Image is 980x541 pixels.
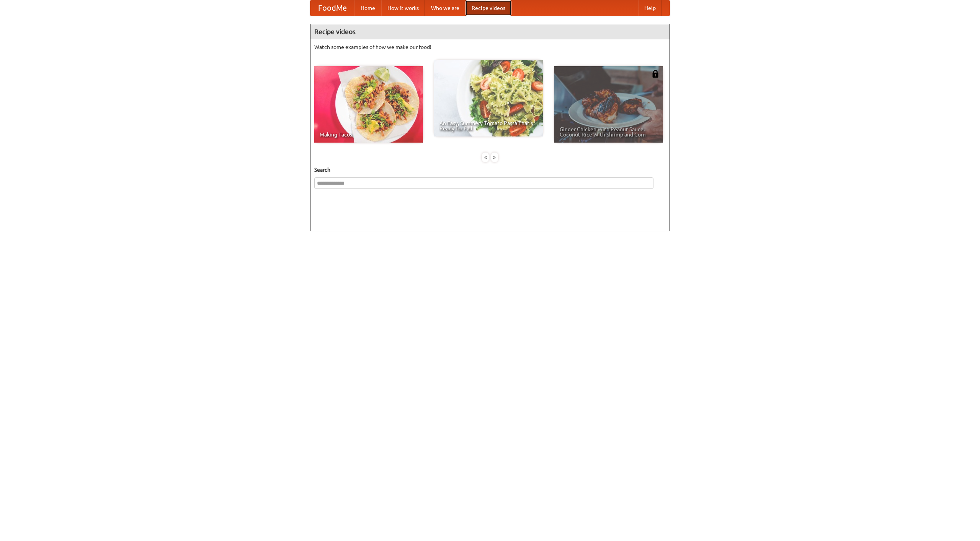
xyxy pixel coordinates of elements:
a: Home [354,0,381,16]
a: How it works [381,0,425,16]
img: 483408.png [652,70,659,78]
a: FoodMe [310,0,354,16]
h4: Recipe videos [310,24,670,39]
h5: Search [314,166,666,174]
a: Making Tacos [314,66,423,143]
span: An Easy, Summery Tomato Pasta That's Ready for Fall [439,120,537,131]
a: Who we are [425,0,465,16]
div: « [482,153,489,162]
a: Help [638,0,662,16]
div: » [491,153,498,162]
p: Watch some examples of how we make our food! [314,43,666,51]
a: Recipe videos [465,0,511,16]
a: An Easy, Summery Tomato Pasta That's Ready for Fall [434,60,543,136]
span: Making Tacos [320,132,418,137]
